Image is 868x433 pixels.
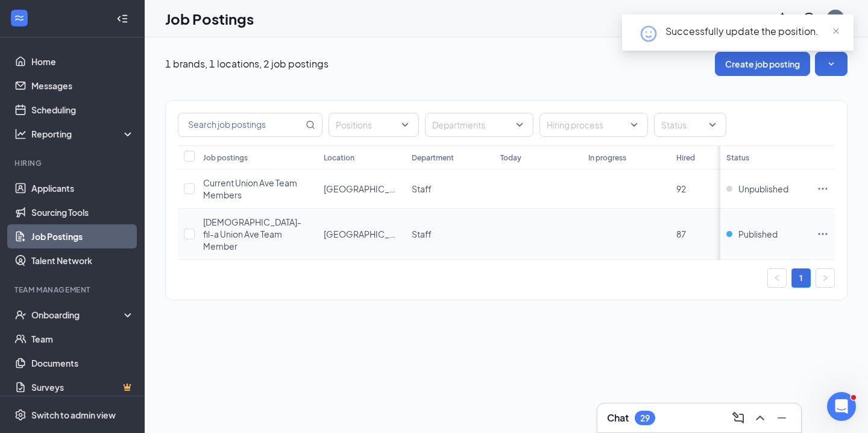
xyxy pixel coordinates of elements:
[729,408,748,428] button: ComposeMessage
[817,228,829,240] svg: Ellipses
[31,327,134,351] a: Team
[767,268,787,288] button: left
[116,13,128,25] svg: Collapse
[767,268,787,288] li: Previous Page
[715,52,810,76] button: Create job posting
[165,8,254,29] h1: Job Postings
[832,27,840,36] span: close
[31,128,135,140] div: Reporting
[31,200,134,224] a: Sourcing Tools
[731,411,746,425] svg: ComposeMessage
[750,408,770,428] button: ChevronUp
[178,113,303,136] input: Search job postings
[14,409,27,421] svg: Settings
[203,216,301,251] span: [DEMOGRAPHIC_DATA]-fil-a Union Ave Team Member
[324,153,354,163] div: Location
[792,269,810,287] a: 1
[640,413,650,423] div: 29
[406,169,494,209] td: Staff
[14,128,27,140] svg: Analysis
[817,183,829,195] svg: Ellipses
[791,268,811,288] li: 1
[772,408,791,428] button: Minimize
[665,24,839,39] div: Successfully update the position.
[13,12,25,24] svg: WorkstreamLogo
[832,13,840,24] div: JB
[406,209,494,260] td: Staff
[802,11,816,26] svg: QuestionInfo
[822,274,829,282] span: right
[827,392,856,421] iframe: Intercom live chat
[816,268,835,288] li: Next Page
[720,145,811,169] th: Status
[31,176,134,200] a: Applicants
[738,228,778,240] span: Published
[639,24,658,43] svg: HappyFace
[773,274,781,282] span: left
[318,169,406,209] td: Union Avenue
[31,248,134,273] a: Talent Network
[412,153,454,163] div: Department
[582,145,670,169] th: In progress
[815,52,848,76] button: SmallChevronDown
[203,153,248,163] div: Job postings
[14,309,27,321] svg: UserCheck
[165,57,329,71] p: 1 brands, 1 locations, 2 job postings
[412,229,432,239] span: Staff
[31,375,134,399] a: SurveysCrown
[31,224,134,248] a: Job Postings
[738,183,788,195] span: Unpublished
[607,411,629,425] h3: Chat
[670,145,758,169] th: Hired
[825,58,837,70] svg: SmallChevronDown
[31,74,134,98] a: Messages
[494,145,582,169] th: Today
[31,351,134,375] a: Documents
[753,411,767,425] svg: ChevronUp
[31,98,134,122] a: Scheduling
[31,409,116,421] div: Switch to admin view
[816,268,835,288] button: right
[14,285,132,295] div: Team Management
[412,183,432,194] span: Staff
[31,49,134,74] a: Home
[14,158,132,168] div: Hiring
[324,229,412,239] span: [GEOGRAPHIC_DATA]
[775,11,790,26] svg: Notifications
[324,183,412,194] span: [GEOGRAPHIC_DATA]
[203,177,297,200] span: Current Union Ave Team Members
[775,411,789,425] svg: Minimize
[676,229,686,239] span: 87
[31,309,124,321] div: Onboarding
[306,120,315,130] svg: MagnifyingGlass
[318,209,406,260] td: Union Avenue
[676,183,686,194] span: 92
